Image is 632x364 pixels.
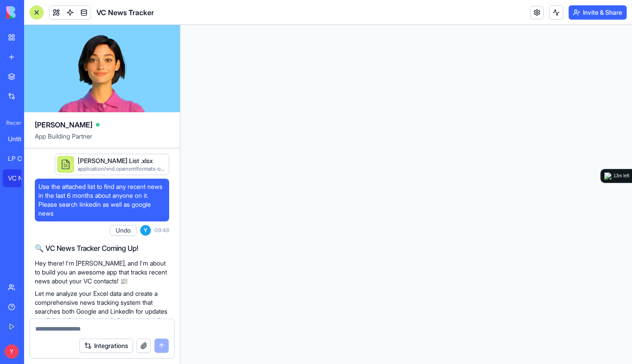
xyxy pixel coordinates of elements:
[3,119,21,127] span: Recent
[8,174,33,183] div: VC News Tracker
[613,172,629,180] div: 13m left
[96,7,154,18] span: VC News Tracker
[110,225,137,236] button: Undo
[35,259,169,286] p: Hey there! I'm [PERSON_NAME], and I'm about to build you an awesome app that tracks recent news a...
[35,289,169,325] p: Let me analyze your Excel data and create a comprehensive news tracking system that searches both...
[78,165,165,172] div: application/vnd.openxmlformats-officedocument.spreadsheetml.sheet
[4,344,19,359] span: Y
[3,150,38,168] a: LP Outreach Command Center
[35,132,169,148] span: App Building Partner
[154,227,169,234] span: 09:48
[38,182,166,218] span: Use the attached list to find any recent news in the last 6 months about anyone on it. Please sea...
[569,5,627,20] button: Invite & Share
[35,243,169,254] h2: 🔍 VC News Tracker Coming Up!
[6,6,62,19] img: logo
[140,225,151,236] span: Y
[78,156,165,165] div: [PERSON_NAME] List .xlsx
[3,169,38,187] a: VC News Tracker
[8,154,33,163] div: LP Outreach Command Center
[8,135,33,143] div: Untitled App
[35,119,92,130] span: [PERSON_NAME]
[79,339,133,353] button: Integrations
[604,172,611,180] img: logo
[3,130,38,148] a: Untitled App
